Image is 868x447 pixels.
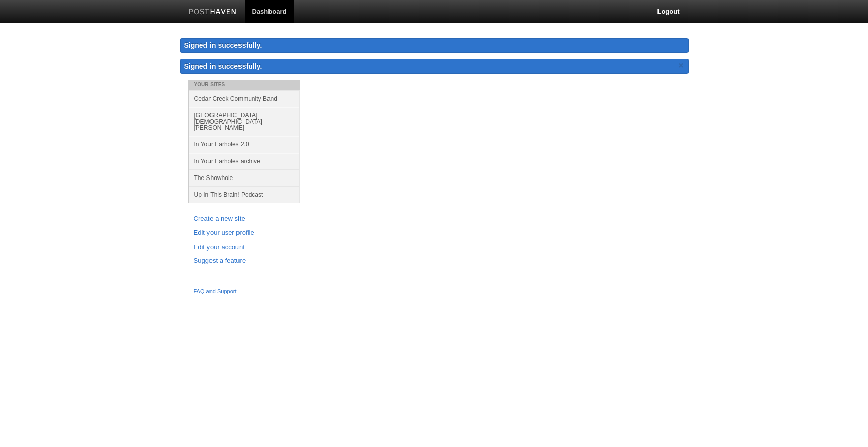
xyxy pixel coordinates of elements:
img: Posthaven-bar [189,9,237,16]
a: FAQ and Support [194,287,293,296]
a: Edit your user profile [194,228,293,239]
a: In Your Earholes 2.0 [189,136,300,153]
a: In Your Earholes archive [189,153,300,169]
a: Up In This Brain! Podcast [189,186,300,203]
a: Edit your account [194,242,293,253]
a: The Showhole [189,169,300,186]
li: Your Sites [188,80,300,90]
div: Signed in successfully. [180,38,689,53]
a: Cedar Creek Community Band [189,90,300,107]
a: Create a new site [194,214,293,224]
span: Signed in successfully. [184,62,262,70]
a: × [677,59,686,72]
a: Suggest a feature [194,256,293,266]
a: [GEOGRAPHIC_DATA][DEMOGRAPHIC_DATA][PERSON_NAME] [189,107,300,136]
